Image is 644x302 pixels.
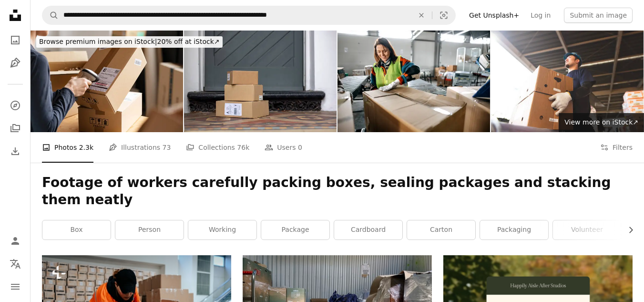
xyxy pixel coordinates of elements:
[480,220,548,240] a: packaging
[6,53,25,73] a: Illustrations
[261,220,329,240] a: package
[463,8,525,23] a: Get Unsplash+
[6,231,25,250] a: Log in / Sign up
[39,38,220,45] span: 20% off at iStock ↗
[6,254,25,273] button: Language
[42,6,59,24] button: Search Unsplash
[186,132,249,163] a: Collections 76k
[432,6,455,24] button: Visual search
[334,220,402,240] a: cardboard
[42,6,456,25] form: Find visuals sitewide
[337,31,490,132] img: Package is ready for delivery
[39,38,157,45] span: Browse premium images on iStock |
[115,220,184,240] a: person
[6,31,25,50] a: Photos
[411,6,432,24] button: Clear
[491,31,644,132] img: Hands of men doing sorting work
[6,277,25,296] button: Menu
[600,132,633,163] button: Filters
[31,31,228,53] a: Browse premium images on iStock|20% off at iStock↗
[564,118,638,126] span: View more on iStock ↗
[42,174,633,208] h1: Footage of workers carefully packing boxes, sealing packages and stacking them neatly
[31,31,183,132] img: Scanning parcel barcode before shipment
[6,119,25,138] a: Collections
[553,220,621,240] a: volunteer
[407,220,475,240] a: carton
[184,31,337,132] img: Packages left on the porch of a house
[265,132,302,163] a: Users 0
[42,220,111,240] a: box
[6,96,25,115] a: Explore
[163,142,171,153] span: 73
[298,142,302,153] span: 0
[622,220,633,240] button: scroll list to the right
[6,142,25,161] a: Download History
[559,113,644,132] a: View more on iStock↗
[525,8,556,23] a: Log in
[237,142,249,153] span: 76k
[564,8,633,23] button: Submit an image
[109,132,171,163] a: Illustrations 73
[188,220,256,240] a: working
